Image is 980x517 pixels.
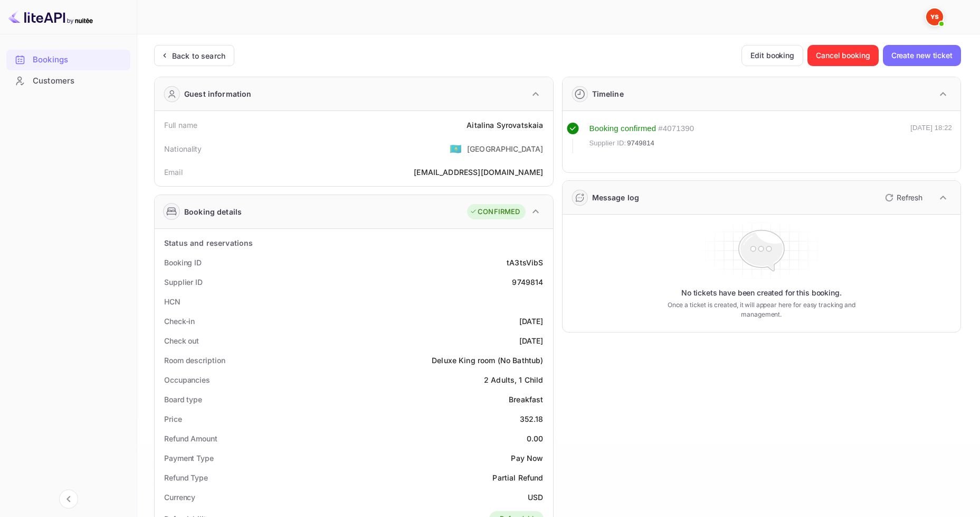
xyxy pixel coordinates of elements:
[164,335,199,346] div: Check out
[164,296,180,307] div: HCN
[164,374,210,385] div: Occupancies
[470,207,520,217] div: CONFIRMED
[450,139,462,158] span: United States
[164,143,202,154] div: Nationality
[520,413,544,424] div: 352.18
[164,394,202,405] div: Board type
[164,167,183,178] div: Email
[681,288,842,298] p: No tickets have been created for this booking.
[511,453,543,464] div: Pay Now
[654,300,869,319] p: Once a ticket is created, it will appear here for easy tracking and management.
[807,45,879,66] button: Cancel booking
[164,276,203,288] div: Supplier ID
[528,492,543,503] div: USD
[883,45,961,66] button: Create new ticket
[172,50,225,61] div: Back to search
[6,71,130,90] a: Customers
[519,335,544,346] div: [DATE]
[512,276,543,288] div: 9749814
[59,490,78,509] button: Collapse navigation
[527,433,544,444] div: 0.00
[414,167,543,178] div: [EMAIL_ADDRESS][DOMAIN_NAME]
[164,453,214,464] div: Payment Type
[164,492,195,503] div: Currency
[164,413,182,424] div: Price
[879,189,927,206] button: Refresh
[897,192,922,203] p: Refresh
[164,433,217,444] div: Refund Amount
[164,257,202,268] div: Booking ID
[592,192,640,203] div: Message log
[910,123,952,153] div: [DATE] 18:22
[164,316,195,327] div: Check-in
[926,8,943,25] img: Yandex Support
[658,123,694,135] div: # 4071390
[164,119,197,131] div: Full name
[484,374,544,385] div: 2 Adults, 1 Child
[6,50,130,69] a: Bookings
[6,50,130,70] div: Bookings
[589,138,626,149] span: Supplier ID:
[8,8,93,25] img: LiteAPI logo
[589,123,656,135] div: Booking confirmed
[6,71,130,91] div: Customers
[519,316,544,327] div: [DATE]
[509,394,543,405] div: Breakfast
[507,257,543,268] div: tA3tsVibS
[592,88,624,99] div: Timeline
[164,355,225,366] div: Room description
[627,138,654,149] span: 9749814
[164,237,253,248] div: Status and reservations
[492,472,543,483] div: Partial Refund
[164,472,208,483] div: Refund Type
[184,88,252,99] div: Guest information
[741,45,803,66] button: Edit booking
[33,75,125,87] div: Customers
[184,206,242,217] div: Booking details
[467,119,543,131] div: Aitalina Syrovatskaia
[33,54,125,66] div: Bookings
[432,355,543,366] div: Deluxe King room (No Bathtub)
[467,143,544,154] div: [GEOGRAPHIC_DATA]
